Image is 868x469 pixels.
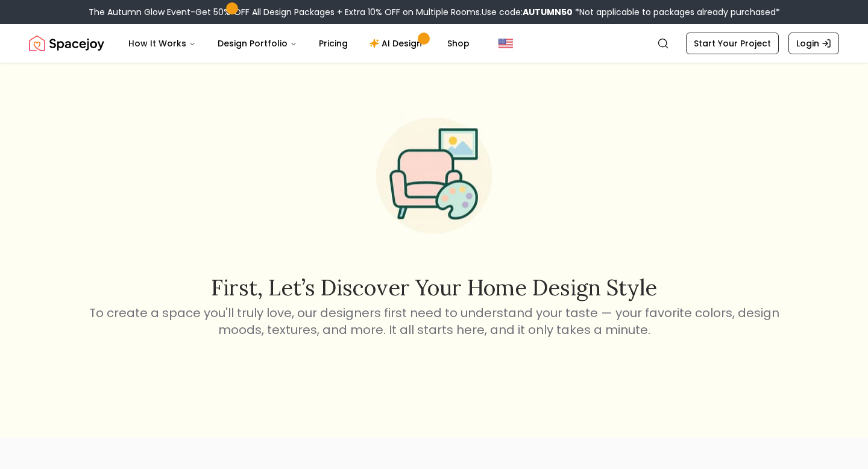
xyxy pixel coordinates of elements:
a: Spacejoy [29,31,104,55]
h2: First, let’s discover your home design style [87,275,781,300]
img: Start Style Quiz Illustration [357,99,511,253]
span: Use code: [482,6,573,18]
a: Start Your Project [686,33,779,54]
a: Shop [438,31,479,55]
a: AI Design [360,31,435,55]
div: The Autumn Glow Event-Get 50% OFF All Design Packages + Extra 10% OFF on Multiple Rooms. [89,6,780,18]
a: Pricing [309,31,357,55]
span: *Not applicable to packages already purchased* [573,6,780,18]
button: Design Portfolio [208,31,307,55]
nav: Global [29,24,839,63]
p: To create a space you'll truly love, our designers first need to understand your taste — your fav... [87,304,781,338]
img: Spacejoy Logo [29,31,104,55]
img: United States [498,36,513,51]
nav: Main [119,31,479,55]
b: AUTUMN50 [523,6,573,18]
a: Login [788,33,839,54]
button: How It Works [119,31,206,55]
